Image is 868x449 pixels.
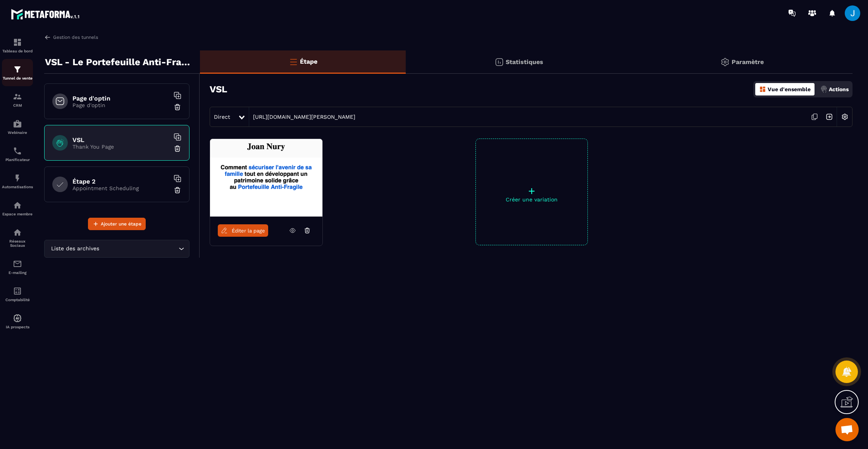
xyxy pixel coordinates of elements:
[218,224,268,237] a: Éditer la page
[174,145,181,153] img: trash
[232,228,265,234] span: Éditer la page
[2,130,33,135] p: Webinaire
[72,95,169,102] h6: Page d'optin
[289,57,298,66] img: bars-o.4a397970.svg
[2,253,33,281] a: emailemailE-mailing
[13,314,22,323] img: automations
[506,58,543,66] p: Statistiques
[2,195,33,222] a: automationsautomationsEspace membre
[249,114,355,120] a: [URL][DOMAIN_NAME][PERSON_NAME]
[835,418,859,441] a: Ouvrir le chat
[44,240,189,258] div: Search for option
[2,270,33,275] p: E-mailing
[13,38,22,47] img: formation
[2,281,33,308] a: accountantaccountantComptabilité
[45,54,194,70] p: VSL - Le Portefeuille Anti-Fragile - PUB
[174,186,181,194] img: trash
[300,58,317,65] p: Étape
[829,86,849,92] p: Actions
[44,34,51,41] img: arrow
[210,84,227,95] h3: VSL
[11,7,81,21] img: logo
[2,325,33,329] p: IA prospects
[759,86,766,93] img: dashboard-orange.40269519.svg
[88,218,146,230] button: Ajouter une étape
[210,139,322,217] img: image
[44,34,98,41] a: Gestion des tunnels
[214,114,230,120] span: Direct
[13,259,22,269] img: email
[732,58,764,66] p: Paramètre
[2,86,33,113] a: formationformationCRM
[720,57,730,67] img: setting-gr.5f69749f.svg
[2,185,33,189] p: Automatisations
[13,201,22,210] img: automations
[13,173,22,183] img: automations
[2,222,33,253] a: social-networksocial-networkRéseaux Sociaux
[13,65,22,74] img: formation
[820,86,827,93] img: actions.d6e523a2.png
[101,220,141,228] span: Ajouter une étape
[2,103,33,107] p: CRM
[768,86,811,92] p: Vue d'ensemble
[13,92,22,101] img: formation
[494,57,504,67] img: stats.20deebd0.svg
[2,49,33,53] p: Tableau de bord
[72,178,169,185] h6: Étape 2
[2,239,33,248] p: Réseaux Sociaux
[476,185,587,196] p: +
[101,244,177,253] input: Search for option
[837,109,852,124] img: setting-w.858f3a88.svg
[2,212,33,216] p: Espace membre
[476,196,587,203] p: Créer une variation
[2,168,33,195] a: automationsautomationsAutomatisations
[174,103,181,111] img: trash
[822,109,837,124] img: arrow-next.bcc2205e.svg
[2,158,33,162] p: Planificateur
[2,32,33,59] a: formationformationTableau de bord
[13,286,22,296] img: accountant
[72,136,169,144] h6: VSL
[13,146,22,156] img: scheduler
[2,113,33,140] a: automationsautomationsWebinaire
[72,144,169,150] p: Thank You Page
[13,119,22,128] img: automations
[72,102,169,108] p: Page d'optin
[2,76,33,80] p: Tunnel de vente
[49,244,101,253] span: Liste des archives
[2,298,33,302] p: Comptabilité
[2,140,33,168] a: schedulerschedulerPlanificateur
[72,185,169,191] p: Appointment Scheduling
[2,59,33,86] a: formationformationTunnel de vente
[13,228,22,237] img: social-network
